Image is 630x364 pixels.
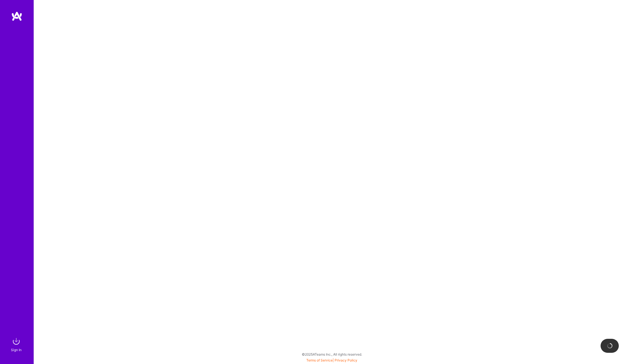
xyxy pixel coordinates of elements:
[12,336,22,353] a: sign inSign In
[11,11,22,21] img: logo
[11,336,22,347] img: sign in
[11,347,22,353] div: Sign In
[306,358,357,362] span: |
[34,347,630,361] div: © 2025 ATeams Inc., All rights reserved.
[335,358,357,362] a: Privacy Policy
[306,358,333,362] a: Terms of Service
[607,343,613,349] img: loading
